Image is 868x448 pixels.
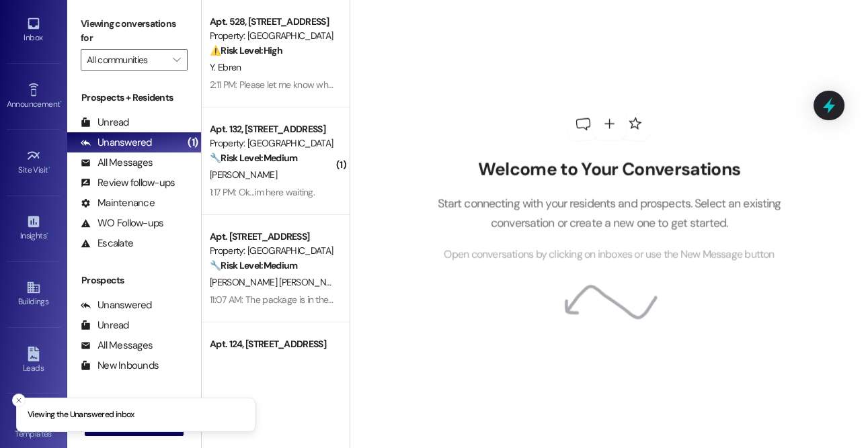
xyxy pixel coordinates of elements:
[210,44,282,56] strong: ⚠️ Risk Level: High
[210,136,334,150] div: Property: [GEOGRAPHIC_DATA]
[87,49,166,71] input: All communities
[7,210,61,247] a: Insights •
[7,343,61,379] a: Leads
[81,156,153,170] div: All Messages
[210,186,315,198] div: 1:17 PM: Ok...im here waiting.
[210,169,277,181] span: [PERSON_NAME]
[173,54,180,65] i: 
[81,176,175,190] div: Review follow-ups
[184,132,201,153] div: (1)
[48,163,50,173] span: •
[81,359,159,373] div: New Inbounds
[210,259,297,271] strong: 🔧 Risk Level: Medium
[444,247,774,263] span: Open conversations by clicking on inboxes or use the New Message button
[81,318,129,332] div: Unread
[81,116,129,130] div: Unread
[7,144,61,181] a: Site Visit •
[417,159,801,180] h2: Welcome to Your Conversations
[81,136,152,150] div: Unanswered
[81,13,188,49] label: Viewing conversations for
[81,339,153,353] div: All Messages
[60,97,62,107] span: •
[417,194,801,232] p: Start connecting with your residents and prospects. Select an existing conversation or create a n...
[210,244,334,258] div: Property: [GEOGRAPHIC_DATA]
[210,152,297,164] strong: 🔧 Risk Level: Medium
[67,91,201,105] div: Prospects + Residents
[7,408,61,445] a: Templates •
[210,294,432,306] div: 11:07 AM: The package is in the name of [PERSON_NAME]
[81,216,163,230] div: WO Follow-ups
[7,12,61,48] a: Inbox
[210,15,334,29] div: Apt. 528, [STREET_ADDRESS]
[81,236,133,251] div: Escalate
[210,122,334,136] div: Apt. 132, [STREET_ADDRESS]
[210,351,334,365] div: Property: [GEOGRAPHIC_DATA]
[28,409,134,421] p: Viewing the Unanswered inbox
[210,61,241,73] span: Y. Ebren
[81,196,155,210] div: Maintenance
[81,298,152,312] div: Unanswered
[67,273,201,287] div: Prospects
[46,229,48,238] span: •
[210,230,334,244] div: Apt. [STREET_ADDRESS]
[7,276,61,312] a: Buildings
[210,276,350,288] span: [PERSON_NAME] [PERSON_NAME]
[210,337,334,351] div: Apt. 124, [STREET_ADDRESS]
[210,29,334,43] div: Property: [GEOGRAPHIC_DATA]
[12,394,26,407] button: Close toast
